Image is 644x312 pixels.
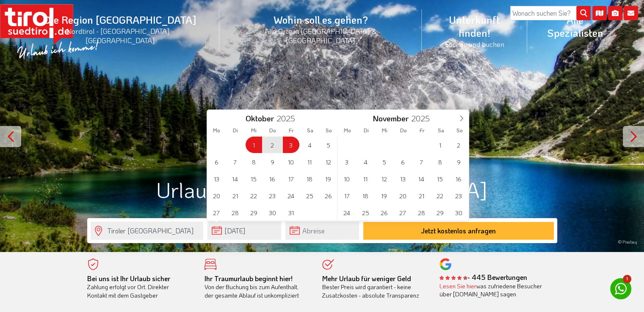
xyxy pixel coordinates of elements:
[395,153,411,170] span: November 6, 2025
[322,274,411,283] b: Mehr Urlaub für weniger Geld
[338,128,357,133] span: Mo
[246,170,262,187] span: Oktober 15, 2025
[264,187,281,204] span: Oktober 23, 2025
[339,204,355,221] span: November 24, 2025
[322,274,427,300] div: Bester Preis wird garantiert - keine Zusatzkosten - absolute Transparenz
[263,128,282,133] span: Do
[527,4,623,49] a: Alle Spezialisten
[339,187,355,204] span: November 17, 2025
[227,170,243,187] span: Oktober 14, 2025
[87,178,557,201] h1: Urlaub in der [GEOGRAPHIC_DATA]
[432,187,448,204] span: November 22, 2025
[320,137,337,153] span: Oktober 5, 2025
[285,222,359,240] input: Abreise
[439,282,476,290] a: Lesen Sie hier
[87,274,192,300] div: Zahlung erfolgt vor Ort. Direkter Kontakt mit dem Gastgeber
[227,153,243,170] span: Oktober 7, 2025
[357,170,374,187] span: November 11, 2025
[246,187,262,204] span: Oktober 22, 2025
[395,187,411,204] span: November 20, 2025
[432,204,448,221] span: November 29, 2025
[283,137,299,153] span: Oktober 3, 2025
[274,113,302,123] input: Year
[301,137,318,153] span: Oktober 4, 2025
[283,204,299,221] span: Oktober 31, 2025
[301,153,318,170] span: Oktober 11, 2025
[227,187,243,204] span: Oktober 21, 2025
[283,187,299,204] span: Oktober 24, 2025
[413,153,430,170] span: November 7, 2025
[357,128,376,133] span: Di
[432,153,448,170] span: November 8, 2025
[219,4,422,54] a: Wohin soll es gehen?Alle Orte in [GEOGRAPHIC_DATA] & [GEOGRAPHIC_DATA]
[205,274,310,300] div: Von der Buchung bis zum Aufenthalt, der gesamte Ablauf ist unkompliziert
[395,170,411,187] span: November 13, 2025
[246,115,274,123] span: Oktober
[320,170,337,187] span: Oktober 19, 2025
[439,273,527,282] b: - 445 Bewertungen
[357,153,374,170] span: November 4, 2025
[208,153,225,170] span: Oktober 6, 2025
[451,170,467,187] span: November 16, 2025
[264,153,281,170] span: Oktober 9, 2025
[207,128,226,133] span: Mo
[301,187,318,204] span: Oktober 25, 2025
[432,39,517,49] small: Suchen und buchen
[283,153,299,170] span: Oktober 10, 2025
[450,128,469,133] span: So
[301,128,319,133] span: Sa
[413,187,430,204] span: November 21, 2025
[357,204,374,221] span: November 25, 2025
[422,4,527,58] a: Unterkunft finden!Suchen und buchen
[339,170,355,187] span: November 10, 2025
[207,222,281,240] input: Anreise
[413,128,431,133] span: Fr
[413,170,430,187] span: November 14, 2025
[431,128,450,133] span: Sa
[21,4,219,54] a: Die Region [GEOGRAPHIC_DATA]Nordtirol - [GEOGRAPHIC_DATA] - [GEOGRAPHIC_DATA]
[394,128,413,133] span: Do
[229,26,412,45] small: Alle Orte in [GEOGRAPHIC_DATA] & [GEOGRAPHIC_DATA]
[376,170,392,187] span: November 12, 2025
[264,204,281,221] span: Oktober 30, 2025
[208,204,225,221] span: Oktober 27, 2025
[432,137,448,153] span: November 1, 2025
[91,222,203,240] input: Wo soll's hingehen?
[376,128,394,133] span: Mi
[395,204,411,221] span: November 27, 2025
[320,187,337,204] span: Oktober 26, 2025
[282,128,301,133] span: Fr
[208,170,225,187] span: Oktober 13, 2025
[31,26,209,45] small: Nordtirol - [GEOGRAPHIC_DATA] - [GEOGRAPHIC_DATA]
[376,153,392,170] span: November 5, 2025
[451,204,467,221] span: November 30, 2025
[264,170,281,187] span: Oktober 16, 2025
[592,6,607,20] i: Karte öffnen
[376,204,392,221] span: November 26, 2025
[283,170,299,187] span: Oktober 17, 2025
[205,274,293,283] b: Ihr Traumurlaub beginnt hier!
[357,187,374,204] span: November 18, 2025
[320,153,337,170] span: Oktober 12, 2025
[87,274,170,283] b: Bei uns ist Ihr Urlaub sicher
[319,128,338,133] span: So
[246,204,262,221] span: Oktober 29, 2025
[208,187,225,204] span: Oktober 20, 2025
[409,113,437,123] input: Year
[227,204,243,221] span: Oktober 28, 2025
[608,6,622,20] i: Fotogalerie
[246,153,262,170] span: Oktober 8, 2025
[432,170,448,187] span: November 15, 2025
[624,6,638,20] i: Kontakt
[363,222,554,240] button: Jetzt kostenlos anfragen
[226,128,245,133] span: Di
[451,187,467,204] span: November 23, 2025
[376,187,392,204] span: November 19, 2025
[439,282,544,298] div: was zufriedene Besucher über [DOMAIN_NAME] sagen
[451,153,467,170] span: November 9, 2025
[301,170,318,187] span: Oktober 18, 2025
[264,137,281,153] span: Oktober 2, 2025
[451,137,467,153] span: November 2, 2025
[339,153,355,170] span: November 3, 2025
[610,278,631,299] a: 1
